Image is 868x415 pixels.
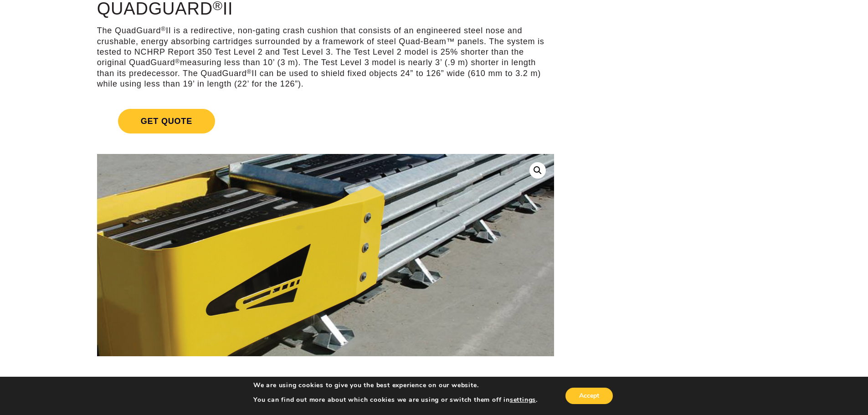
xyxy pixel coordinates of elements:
[253,381,538,389] p: We are using cookies to give you the best experience on our website.
[161,26,166,32] sup: ®
[247,68,252,75] sup: ®
[118,109,215,133] span: Get Quote
[510,396,536,404] button: settings
[253,396,538,404] p: You can find out more about which cookies we are using or switch them off in .
[97,26,554,89] p: The QuadGuard II is a redirective, non-gating crash cushion that consists of an engineered steel ...
[175,58,180,65] sup: ®
[565,388,613,404] button: Accept
[97,98,554,144] a: Get Quote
